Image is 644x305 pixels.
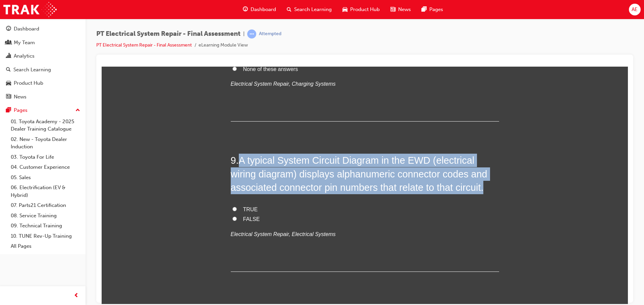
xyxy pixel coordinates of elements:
a: 05. Sales [8,172,83,183]
a: 09. Technical Training [8,221,83,231]
span: News [398,6,411,13]
a: pages-iconPages [416,3,448,16]
img: Trak [3,2,57,17]
a: Analytics [3,50,83,62]
span: TRUE [142,140,156,146]
a: search-iconSearch Learning [281,3,337,16]
a: 08. Service Training [8,211,83,221]
li: eLearning Module View [199,42,248,49]
a: Dashboard [3,23,83,35]
a: My Team [3,36,83,49]
a: PT Electrical System Repair - Final Assessment [96,42,192,48]
span: news-icon [390,5,395,14]
span: car-icon [6,80,11,86]
span: PT Electrical System Repair - Final Assessment [96,30,240,38]
span: car-icon [342,5,347,14]
button: DashboardMy TeamAnalyticsSearch LearningProduct HubNews [3,21,83,104]
a: 10. TUNE Rev-Up Training [8,231,83,241]
div: Product Hub [14,79,43,87]
a: 07. Parts21 Certification [8,200,83,211]
div: News [14,93,26,101]
a: 03. Toyota For Life [8,152,83,162]
a: News [3,91,83,103]
button: Pages [3,104,83,117]
span: AE [632,6,638,13]
span: FALSE [142,150,158,155]
span: search-icon [287,5,291,14]
span: people-icon [6,40,11,46]
div: Pages [14,106,28,114]
span: pages-icon [6,107,11,113]
a: All Pages [8,241,83,251]
div: Search Learning [13,66,51,74]
span: Product Hub [350,6,380,13]
a: 06. Electrification (EV & Hybrid) [8,182,83,200]
span: news-icon [6,94,11,100]
div: My Team [14,39,35,47]
a: car-iconProduct Hub [337,3,385,16]
em: Electrical System Repair, Charging Systems [129,14,234,20]
a: Search Learning [3,64,83,76]
span: Dashboard [251,6,276,13]
span: | [243,30,245,38]
a: guage-iconDashboard [237,3,281,16]
input: TRUE [131,140,135,145]
em: Electrical System Repair, Electrical Systems [129,165,234,170]
a: 04. Customer Experience [8,162,83,172]
h2: 9 . [129,87,397,128]
span: guage-icon [243,5,248,14]
a: news-iconNews [385,3,416,16]
input: FALSE [131,150,135,154]
span: prev-icon [74,292,79,300]
button: AE [629,4,641,15]
a: Product Hub [3,77,83,89]
span: up-icon [75,106,80,115]
span: Search Learning [294,6,332,13]
span: search-icon [6,67,11,73]
div: Dashboard [14,25,39,33]
span: chart-icon [6,53,11,59]
span: guage-icon [6,26,11,32]
span: A typical System Circuit Diagram in the EWD (electrical wiring diagram) displays alphanumeric con... [129,88,386,126]
span: learningRecordVerb_ATTEMPT-icon [247,29,256,39]
span: Pages [429,6,443,13]
a: 01. Toyota Academy - 2025 Dealer Training Catalogue [8,117,83,134]
div: Attempted [259,31,281,37]
div: Analytics [14,52,35,60]
span: pages-icon [422,5,427,14]
a: 02. New - Toyota Dealer Induction [8,134,83,152]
